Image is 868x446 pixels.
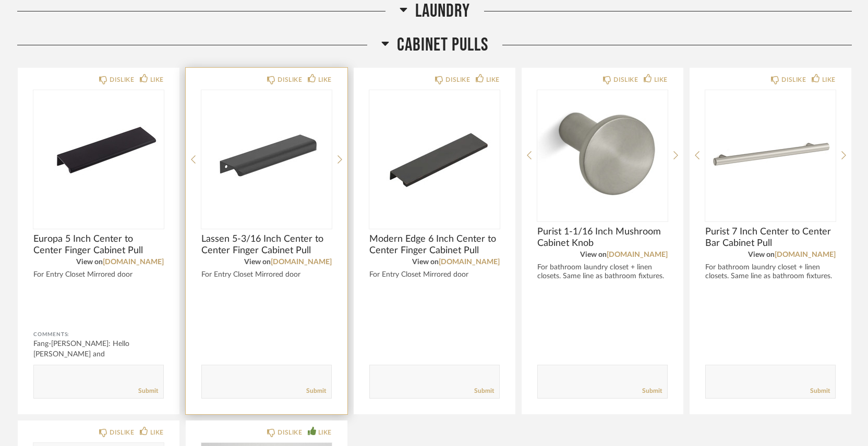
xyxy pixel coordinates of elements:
[781,75,806,85] div: DISLIKE
[33,90,164,220] img: undefined
[810,387,830,395] a: Submit
[103,258,164,266] a: [DOMAIN_NAME]
[397,34,488,56] span: Cabinet Pulls
[150,75,164,85] div: LIKE
[33,233,164,256] span: Europa 5 Inch Center to Center Finger Cabinet Pull
[369,90,500,220] img: undefined
[705,263,836,281] div: For bathroom laundry closet + linen closets. Same line as bathroom fixtures.
[110,427,134,438] div: DISLIKE
[369,90,500,220] div: 0
[76,258,103,266] span: View on
[33,339,164,380] div: Fang-[PERSON_NAME]: Hello [PERSON_NAME] and [PERSON_NAME]! We’ll need your selections for a few c...
[537,90,668,220] img: undefined
[33,329,164,340] div: Comments:
[369,270,500,279] div: For Entry Closet Mirrored door
[318,427,332,438] div: LIKE
[822,75,836,85] div: LIKE
[306,387,326,395] a: Submit
[201,90,332,220] img: undefined
[271,258,332,266] a: [DOMAIN_NAME]
[775,251,836,258] a: [DOMAIN_NAME]
[439,258,500,266] a: [DOMAIN_NAME]
[613,75,638,85] div: DISLIKE
[537,226,668,249] span: Purist 1-1/16 Inch Mushroom Cabinet Knob
[705,90,836,220] img: undefined
[138,387,158,395] a: Submit
[474,387,494,395] a: Submit
[445,75,470,85] div: DISLIKE
[244,258,271,266] span: View on
[412,258,439,266] span: View on
[110,75,134,85] div: DISLIKE
[318,75,332,85] div: LIKE
[33,90,164,220] div: 0
[150,427,164,438] div: LIKE
[607,251,668,258] a: [DOMAIN_NAME]
[201,90,332,220] div: 0
[369,233,500,256] span: Modern Edge 6 Inch Center to Center Finger Cabinet Pull
[705,226,836,249] span: Purist 7 Inch Center to Center Bar Cabinet Pull
[486,75,500,85] div: LIKE
[278,427,302,438] div: DISLIKE
[748,251,775,258] span: View on
[278,75,302,85] div: DISLIKE
[654,75,668,85] div: LIKE
[201,233,332,256] span: Lassen 5-3/16 Inch Center to Center Finger Cabinet Pull
[642,387,662,395] a: Submit
[201,270,332,279] div: For Entry Closet Mirrored door
[537,263,668,281] div: For bathroom laundry closet + linen closets. Same line as bathroom fixtures.
[580,251,607,258] span: View on
[33,270,164,279] div: For Entry Closet Mirrored door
